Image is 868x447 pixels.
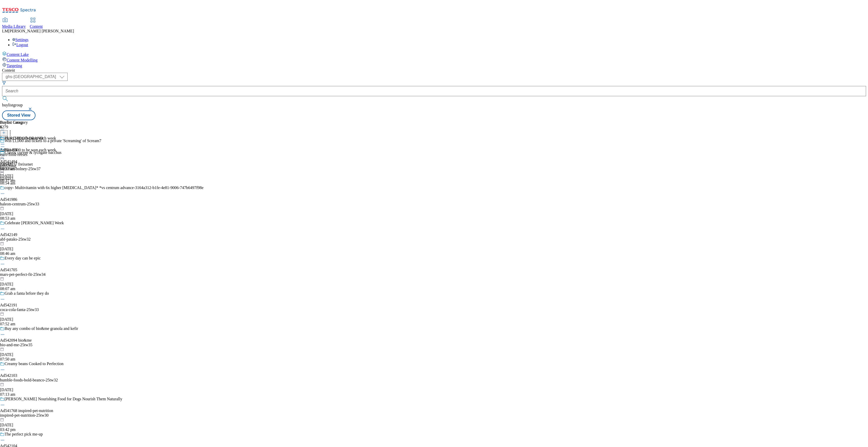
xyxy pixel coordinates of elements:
[7,52,29,57] span: Content Lake
[5,185,204,190] div: copy- Multivitamin with 6x higher [MEDICAL_DATA]* *vs centrum advance-3164a312-b1fe-4e81-9006-747...
[5,221,64,225] div: Celebrate [PERSON_NAME] Week
[2,110,35,120] button: Stored View
[30,18,43,29] a: Content
[5,397,122,401] div: [PERSON_NAME] Nourishing Food for Dogs Nourish Them Naturally
[7,64,22,68] span: Targeting
[2,29,8,33] span: LM
[2,18,26,29] a: Media Library
[12,38,29,42] a: Settings
[5,136,43,141] div: EURO FOOD BRAND
[2,86,866,96] input: Search
[5,432,43,437] div: The perfect pick me-up
[2,103,23,107] span: buylistgroup
[5,326,78,331] div: Buy any combo of bio&me granola and kefir
[2,51,866,57] a: Content Lake
[2,81,6,85] svg: Search Filters
[7,58,37,62] span: Content Modelling
[12,43,28,47] a: Logout
[30,24,43,29] span: Content
[8,29,74,33] span: [PERSON_NAME] [PERSON_NAME]
[2,24,26,29] span: Media Library
[2,57,866,63] a: Content Modelling
[2,63,866,68] a: Targeting
[5,291,49,296] div: Grab a fanta brfore they do
[5,362,64,366] div: Creamy beans Cooked to Perfection
[5,256,41,260] div: Every day can be epic
[2,68,866,73] div: Content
